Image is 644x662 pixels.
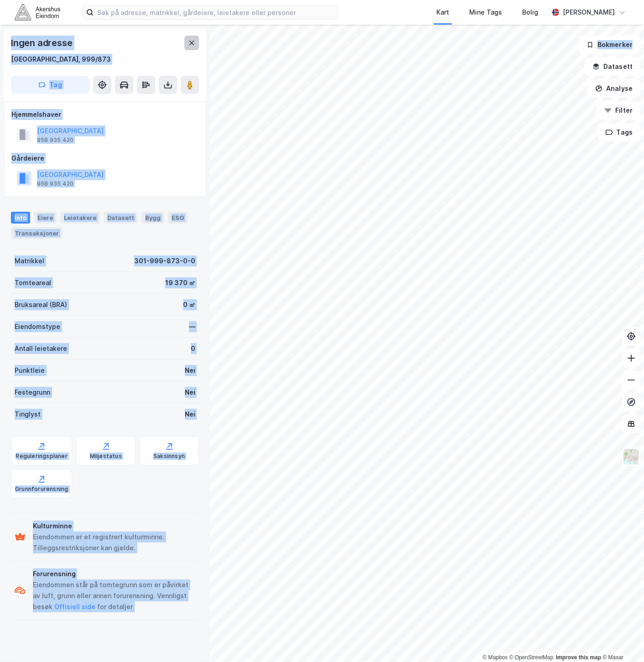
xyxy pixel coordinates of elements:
div: Bygg [141,212,164,224]
div: Eiere [34,212,57,224]
input: Søk på adresse, matrikkel, gårdeiere, leietakere eller personer [94,5,337,19]
div: Transaksjoner [11,227,63,239]
div: Tinglyst [15,409,41,420]
div: Eiendommen står på tomtegrunn som er påvirket av luft, grunn eller annen forurensning. Vennligst ... [33,579,195,612]
div: Hjemmelshaver [11,109,199,120]
a: Improve this map [556,654,601,661]
div: Bolig [522,7,538,18]
div: Matrikkel [15,255,44,266]
div: Eiendommen er et registrert kulturminne. Tilleggsrestriksjoner kan gjelde. [33,532,195,553]
div: 301-999-873-0-0 [134,255,195,266]
div: ESG [168,212,188,224]
div: 958 935 420 [37,136,73,144]
button: Tags [598,123,640,141]
div: Eiendomstype [15,321,60,332]
button: Tag [11,76,89,94]
div: [PERSON_NAME] [563,7,615,18]
a: Mapbox [482,654,508,661]
button: Analyse [587,79,640,98]
div: Ingen adresse [11,36,74,50]
iframe: Chat Widget [598,618,644,662]
div: Leietakere [60,212,100,224]
img: akershus-eiendom-logo.9091f326c980b4bce74ccdd9f866810c.svg [15,4,60,20]
div: Miljøstatus [90,453,122,460]
div: 19 370 ㎡ [165,277,195,288]
div: Forurensning [33,568,195,579]
div: Punktleie [15,365,45,376]
div: Nei [185,365,195,376]
div: Grunnforurensning [15,485,68,493]
div: Nei [185,409,195,420]
div: 0 ㎡ [183,299,195,310]
div: 0 [191,343,195,354]
div: Gårdeiere [11,153,199,164]
div: Festegrunn [15,387,50,398]
div: Datasett [104,212,138,224]
div: Nei [185,387,195,398]
div: Kart [436,7,449,18]
div: Kulturminne [33,521,195,532]
div: Bruksareal (BRA) [15,299,67,310]
div: Mine Tags [469,7,502,18]
button: Filter [597,101,640,120]
div: Kontrollprogram for chat [598,618,644,662]
div: — [189,321,195,332]
a: OpenStreetMap [509,654,554,661]
button: Datasett [585,57,640,76]
div: Reguleringsplaner [16,453,68,460]
div: 958 935 420 [37,180,73,188]
button: Bokmerker [579,36,640,54]
div: Saksinnsyn [153,453,185,460]
img: Z [623,448,640,465]
div: Tomteareal [15,277,51,288]
div: [GEOGRAPHIC_DATA], 999/873 [11,54,111,65]
div: Info [11,212,30,224]
div: Antall leietakere [15,343,67,354]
